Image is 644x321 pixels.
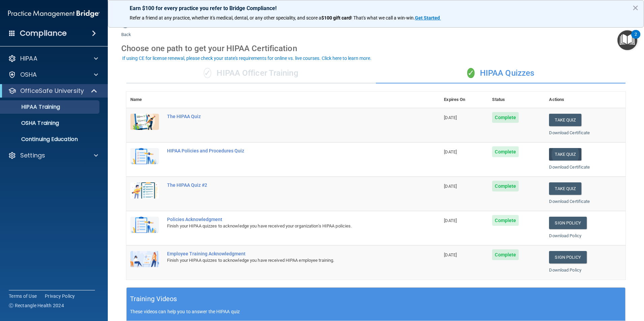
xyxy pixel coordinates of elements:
a: OSHA [8,71,98,79]
span: Ⓒ Rectangle Health 2024 [9,302,64,309]
span: Complete [492,215,519,226]
p: Settings [20,151,45,159]
button: Close [632,2,639,13]
h4: Compliance [20,29,67,38]
div: Choose one path to get your HIPAA Certification [121,39,631,58]
span: ✓ [204,68,211,78]
a: Download Certificate [549,199,590,204]
p: Earn $100 for every practice you refer to Bridge Compliance! [130,5,622,11]
div: Finish your HIPAA quizzes to acknowledge you have received HIPAA employee training. [167,256,406,264]
a: Privacy Policy [45,293,75,299]
div: The HIPAA Quiz [167,114,406,119]
th: Actions [545,92,625,108]
a: Back [121,24,131,37]
button: Take Quiz [549,114,581,126]
a: Sign Policy [549,251,586,263]
span: [DATE] [444,252,457,257]
span: Complete [492,146,519,157]
span: [DATE] [444,115,457,120]
strong: $100 gift card [321,15,351,21]
span: Complete [492,112,519,123]
div: HIPAA Officer Training [126,63,376,83]
div: 2 [635,34,637,43]
p: OfficeSafe University [20,87,84,95]
button: If using CE for license renewal, please check your state's requirements for online vs. live cours... [121,55,373,62]
button: Open Resource Center, 2 new notifications [617,30,637,50]
button: Take Quiz [549,148,581,160]
div: Finish your HIPAA quizzes to acknowledge you have received your organization’s HIPAA policies. [167,222,406,230]
span: ! That's what we call a win-win. [351,15,415,21]
span: Refer a friend at any practice, whether it's medical, dental, or any other speciality, and score a [130,15,321,21]
div: Policies Acknowledgment [167,217,406,222]
a: Download Policy [549,233,581,238]
div: Employee Training Acknowledgment [167,251,406,256]
p: HIPAA Training [4,104,60,110]
div: If using CE for license renewal, please check your state's requirements for online vs. live cours... [122,56,372,61]
span: Complete [492,249,519,260]
strong: Get Started [415,15,440,21]
span: ✓ [467,68,475,78]
div: HIPAA Quizzes [376,63,625,83]
a: Get Started [415,15,441,21]
a: Sign Policy [549,217,586,229]
p: These videos can help you to answer the HIPAA quiz [130,309,622,314]
button: Take Quiz [549,182,581,195]
a: HIPAA [8,55,98,63]
span: [DATE] [444,184,457,189]
a: OfficeSafe University [8,87,98,95]
p: Continuing Education [4,136,96,143]
span: [DATE] [444,218,457,223]
a: Download Certificate [549,165,590,170]
a: Settings [8,151,98,159]
th: Expires On [440,92,488,108]
a: Download Policy [549,267,581,273]
span: [DATE] [444,149,457,154]
div: HIPAA Policies and Procedures Quiz [167,148,406,153]
p: OSHA Training [4,120,59,127]
img: PMB logo [8,7,100,21]
p: HIPAA [20,55,37,63]
h5: Training Videos [130,293,177,305]
a: Terms of Use [9,293,37,299]
a: Download Certificate [549,130,590,135]
th: Status [488,92,545,108]
th: Name [126,92,163,108]
span: Complete [492,181,519,191]
p: OSHA [20,71,37,79]
div: The HIPAA Quiz #2 [167,182,406,188]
